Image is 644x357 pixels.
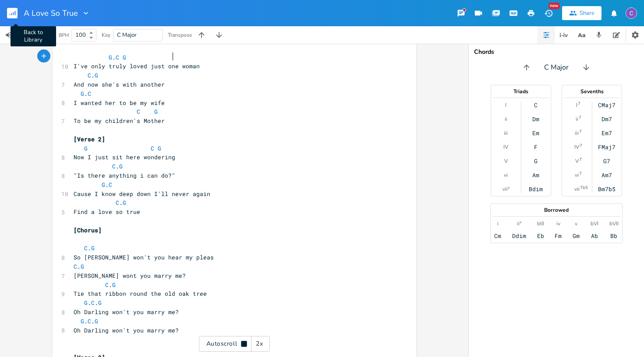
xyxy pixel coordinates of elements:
div: IV [503,143,508,150]
div: BPM [59,33,69,38]
span: G [123,199,126,206]
div: V [504,157,508,164]
span: . [74,199,130,206]
span: G [158,144,161,152]
div: vi [575,171,579,178]
span: Cause I know deep down I'll never again [74,190,210,198]
span: G [109,53,112,61]
div: Chords [474,49,639,55]
span: . [74,71,102,79]
div: Eb [537,232,544,239]
div: vii° [502,185,510,192]
div: Autoscroll [199,336,270,352]
button: New [540,5,557,21]
button: Share [562,6,602,20]
div: ii [576,115,578,122]
div: i [497,220,499,227]
span: G [123,53,126,61]
span: Find a love so true [74,208,140,216]
span: . [74,162,123,170]
span: . [74,181,112,189]
sup: 7 [580,142,582,149]
div: Sevenths [562,89,622,94]
span: . . [74,299,105,307]
sup: 7 [579,128,582,135]
span: C [105,281,109,289]
div: ii [505,115,507,122]
sup: 7 [579,114,581,121]
span: "Is there anything i can do?" [74,171,175,179]
sup: 7 [579,170,582,177]
span: G [84,299,88,307]
div: CMaj7 [598,101,616,108]
div: iii [575,129,579,136]
span: G [102,181,105,189]
div: iii [504,129,508,136]
div: iv [556,220,560,227]
span: C [116,199,119,206]
div: G7 [603,157,610,164]
span: So [PERSON_NAME] won't you hear my pleas [74,253,214,261]
span: C [109,181,112,189]
span: G [154,108,158,115]
div: Share [580,9,594,17]
div: bVII [609,220,619,227]
span: [Verse 2] [74,135,105,143]
span: C [74,262,77,270]
span: [Chorus] [74,226,102,234]
div: vi [504,171,508,178]
div: IV [574,143,579,150]
span: . [74,281,119,289]
span: G [84,144,88,152]
span: G [81,90,84,98]
div: New [548,3,560,9]
img: Calum Wright [626,7,637,19]
sup: 7b5 [580,184,588,191]
div: I [576,101,577,108]
span: G [81,262,84,270]
span: G [91,244,95,252]
div: Borrowed [491,207,622,213]
span: C [88,317,91,325]
span: I wanted her to be my wife [74,99,165,107]
span: C [84,244,88,252]
span: A Love So True [24,9,78,17]
span: C [91,299,95,307]
span: I've only truly loved just one woman [74,62,200,70]
div: bIII [537,220,544,227]
div: F [534,143,538,150]
div: I [505,101,506,108]
span: Oh Darling won't you marry me? [74,308,179,316]
span: C [88,71,91,79]
span: . [74,90,95,98]
span: C [116,53,119,61]
span: Now I just sit here wondering [74,153,175,161]
div: Gm [573,232,580,239]
sup: 7 [578,100,580,107]
span: To be my children's Mother [74,117,165,125]
div: Dm [532,115,539,122]
div: Em [532,129,539,136]
div: FMaj7 [598,143,616,150]
span: Oh Darling won't you marry me? [74,326,179,334]
span: C Major [117,31,137,39]
span: . . [74,317,102,325]
div: Triads [491,89,551,94]
div: Am7 [602,171,612,178]
div: vii [574,185,580,192]
div: bVI [591,220,598,227]
span: C [88,90,91,98]
div: Transpose [168,32,192,38]
span: And now she's with another [74,80,165,88]
div: G [534,157,538,164]
div: Ab [591,232,598,239]
span: . [74,53,130,61]
span: G [95,317,98,325]
button: Back to Library [7,3,25,24]
span: Tie that ribbon round the old oak tree [74,290,207,297]
div: Fm [555,232,562,239]
div: v [575,220,577,227]
span: C Major [544,63,569,73]
span: C [112,162,116,170]
span: [PERSON_NAME] wont you marry me? [74,272,186,280]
